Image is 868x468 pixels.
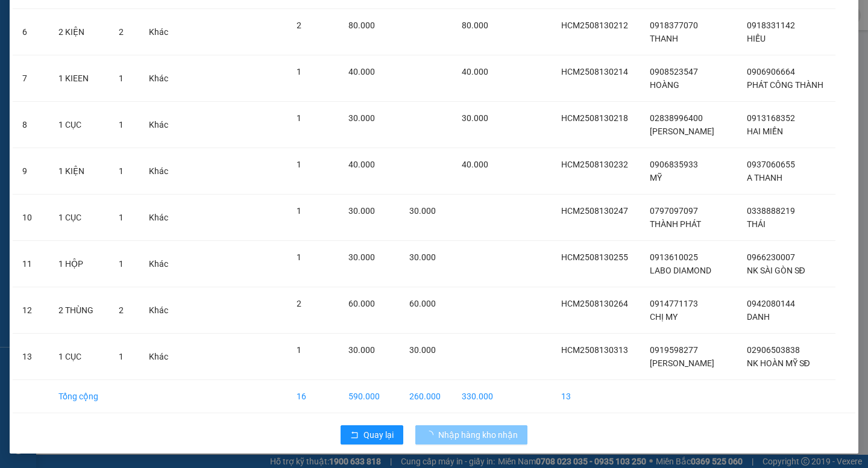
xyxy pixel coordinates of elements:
td: Khác [139,241,179,287]
span: 0338888219 [747,206,795,216]
td: 13 [552,380,640,413]
span: HCM2508130264 [561,299,628,308]
span: 40.000 [462,67,488,76]
span: 0918377070 [650,20,698,30]
span: 0908523547 [650,67,698,76]
span: 30.000 [409,252,436,262]
span: 1 [119,166,124,176]
td: 7 [13,55,49,102]
span: [PERSON_NAME] [650,126,714,136]
span: 30.000 [348,206,375,216]
span: HIẾU [747,34,766,43]
td: Khác [139,334,179,380]
td: 16 [287,380,338,413]
span: 0906906664 [747,67,795,76]
td: Khác [139,102,179,148]
td: 2 THÙNG [49,287,110,334]
td: 8 [13,102,49,148]
span: 0913610025 [650,252,698,262]
span: MỸ [650,173,662,183]
b: GỬI : VP Sông Đốc [5,75,145,95]
span: 1 [297,160,301,169]
span: 1 [119,213,124,222]
span: HCM2508130212 [561,20,628,30]
td: Khác [139,148,179,195]
b: [PERSON_NAME] [69,8,171,23]
span: HCM2508130232 [561,160,628,169]
button: rollbackQuay lại [341,425,403,445]
td: 9 [13,148,49,195]
td: 10 [13,195,49,241]
td: 590.000 [339,380,400,413]
span: 30.000 [348,252,375,262]
td: 1 HỘP [49,241,110,287]
span: 1 [297,345,301,355]
span: PHÁT CÔNG THÀNH [747,80,823,90]
span: 0914771173 [650,299,698,308]
span: 60.000 [409,299,436,308]
span: HCM2508130218 [561,113,628,123]
span: 1 [119,120,124,129]
span: 1 [297,206,301,216]
span: environment [69,29,79,39]
span: 0942080144 [747,299,795,308]
span: 60.000 [348,299,375,308]
span: 80.000 [462,20,488,30]
span: 2 [297,299,301,308]
td: 1 CỤC [49,195,110,241]
td: 260.000 [400,380,451,413]
span: 1 [119,259,124,269]
button: Nhập hàng kho nhận [415,425,527,445]
span: 1 [119,352,124,361]
td: Khác [139,287,179,334]
td: Khác [139,55,179,102]
span: 40.000 [348,160,375,169]
span: 02838996400 [650,113,703,123]
td: 2 KIỆN [49,9,110,55]
span: 02906503838 [747,345,800,355]
span: NK HOÀN MỸ SĐ [747,358,810,368]
td: 1 CỤC [49,334,110,380]
span: 2 [119,305,124,315]
td: 11 [13,241,49,287]
td: 13 [13,334,49,380]
span: 40.000 [348,67,375,76]
span: 0797097097 [650,206,698,216]
td: Khác [139,9,179,55]
td: 330.000 [452,380,504,413]
span: THÁI [747,219,766,229]
span: HCM2508130255 [561,252,628,262]
span: 2 [119,27,124,37]
span: LABO DIAMOND [650,266,711,275]
td: 1 CỤC [49,102,110,148]
span: HCM2508130313 [561,345,628,355]
span: 0906835933 [650,160,698,169]
span: A THANH [747,173,782,183]
td: 6 [13,9,49,55]
span: 0913168352 [747,113,795,123]
span: 30.000 [348,113,375,123]
span: 0937060655 [747,160,795,169]
span: 40.000 [462,160,488,169]
td: Tổng cộng [49,380,110,413]
span: 2 [297,20,301,30]
td: 1 KIEEN [49,55,110,102]
span: THANH [650,34,678,43]
td: 12 [13,287,49,334]
td: Khác [139,195,179,241]
span: CHỊ MY [650,312,678,322]
span: Quay lại [363,428,394,441]
span: 30.000 [409,345,436,355]
span: 1 [119,73,124,83]
span: phone [69,44,79,54]
span: loading [425,431,438,439]
span: 0918331142 [747,20,795,30]
span: [PERSON_NAME] [650,358,714,368]
span: HCM2508130214 [561,67,628,76]
span: 1 [297,252,301,262]
span: 80.000 [348,20,375,30]
span: 30.000 [348,345,375,355]
span: rollback [350,431,359,440]
span: THÀNH PHÁT [650,219,701,229]
span: NK SÀI GÒN SĐ [747,266,805,275]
